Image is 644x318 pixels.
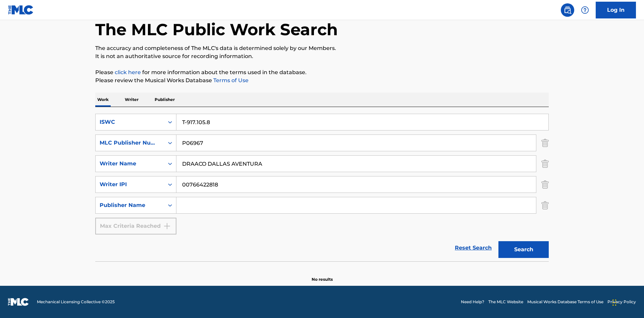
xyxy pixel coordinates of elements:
p: Writer [123,93,141,107]
p: Publisher [153,93,177,107]
div: Publisher Name [100,201,160,209]
form: Search Form [95,114,549,261]
a: Terms of Use [212,77,249,84]
a: Privacy Policy [607,299,636,305]
h1: The MLC Public Work Search [95,19,338,40]
img: MLC Logo [8,5,34,15]
a: The MLC Website [488,299,523,305]
div: Drag [612,293,616,313]
img: Delete Criterion [541,197,549,214]
iframe: Chat Widget [610,286,644,318]
div: Help [578,3,592,17]
p: No results [312,268,333,282]
a: Musical Works Database Terms of Use [527,299,603,305]
p: Please for more information about the terms used in the database. [95,68,549,76]
a: Log In [596,2,636,18]
div: ISWC [100,118,160,126]
p: The accuracy and completeness of The MLC's data is determined solely by our Members. [95,44,549,52]
img: Delete Criterion [541,176,549,193]
img: help [581,6,589,14]
a: click here [115,69,141,75]
a: Reset Search [451,241,495,255]
p: Work [95,93,111,107]
a: Need Help? [461,299,484,305]
p: It is not an authoritative source for recording information. [95,52,549,60]
div: Writer IPI [100,180,160,189]
img: logo [8,298,29,306]
div: Writer Name [100,160,160,168]
div: MLC Publisher Number [100,139,160,147]
img: search [563,6,572,14]
span: Mechanical Licensing Collective © 2025 [37,299,115,305]
img: Delete Criterion [541,135,549,151]
a: Public Search [561,3,574,17]
p: Please review the Musical Works Database [95,76,549,85]
button: Search [498,241,549,258]
img: Delete Criterion [541,155,549,172]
